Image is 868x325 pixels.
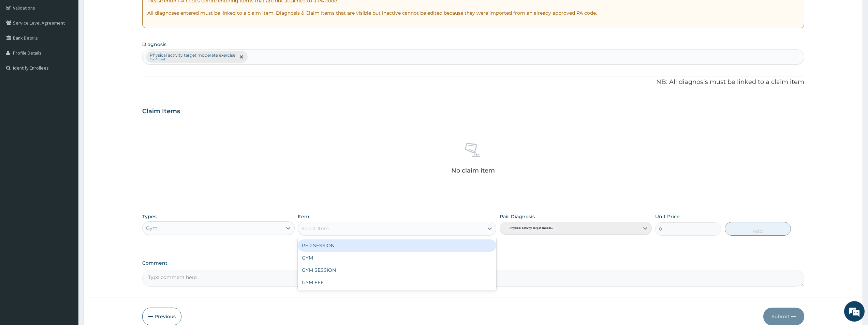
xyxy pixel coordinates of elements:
div: Minimize live chat window [112,3,128,20]
label: Unit Price [655,213,680,220]
div: GYM [298,252,496,264]
div: Chat with us now [35,38,115,47]
textarea: Type your message and hit 'Enter' [3,186,130,210]
div: GYM SESSION [298,264,496,276]
button: Add [725,222,791,236]
div: Select Item [301,225,329,232]
label: Item [298,213,309,220]
img: d_794563401_company_1708531726252_794563401 [13,34,28,51]
h3: Claim Items [142,108,180,115]
div: PER SESSION [298,239,496,252]
label: Pair Diagnosis [500,213,535,220]
p: NB: All diagnosis must be linked to a claim item [142,78,804,87]
span: We're online! [40,86,94,155]
label: Types [142,214,157,220]
p: No claim item [451,167,495,174]
label: Diagnosis [142,41,166,48]
p: All diagnoses entered must be linked to a claim item. Diagnosis & Claim Items that are visible bu... [147,10,799,16]
label: Comment [142,260,804,266]
div: Gym [146,225,158,232]
div: GYM FEE [298,276,496,289]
